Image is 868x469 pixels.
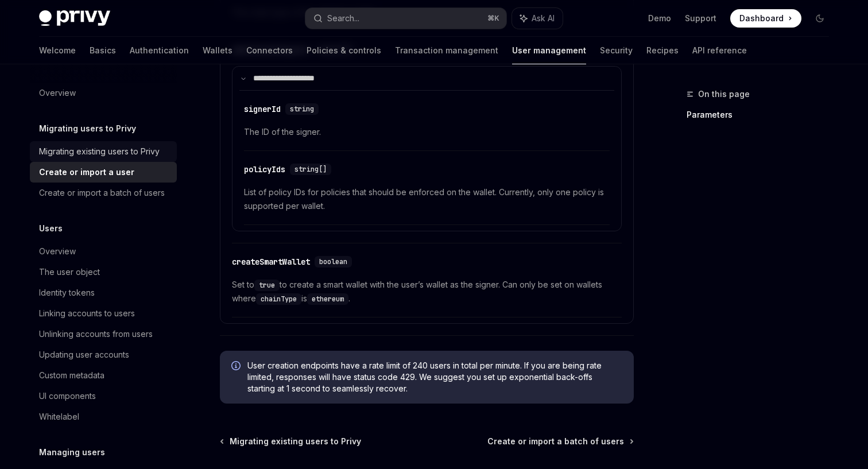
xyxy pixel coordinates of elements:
a: Demo [648,13,671,24]
img: dark logo [39,10,110,26]
div: UI components [39,389,96,403]
span: Dashboard [739,13,784,24]
h5: Users [39,222,63,235]
a: Basics [90,37,116,64]
div: Overview [39,86,76,100]
span: User creation endpoints have a rate limit of 240 users in total per minute. If you are being rate... [247,360,622,394]
h5: Managing users [39,445,105,459]
button: Ask AI [512,8,563,29]
a: Overview [30,83,177,103]
span: Create or import a batch of users [487,436,624,447]
a: Parameters [687,106,838,124]
a: Security [600,37,633,64]
div: createSmartWallet [232,256,310,268]
span: Set to to create a smart wallet with the user’s wallet as the signer. Can only be set on wallets ... [232,278,622,305]
div: Whitelabel [39,410,79,424]
div: Create or import a batch of users [39,186,165,200]
span: string[] [294,165,327,174]
div: Linking accounts to users [39,307,135,320]
button: Toggle dark mode [811,9,829,28]
code: chainType [256,293,301,305]
a: Authentication [130,37,189,64]
div: policyIds [244,164,285,175]
a: Migrating existing users to Privy [30,141,177,162]
div: Updating user accounts [39,348,129,362]
a: Custom metadata [30,365,177,386]
div: Unlinking accounts from users [39,327,153,341]
span: boolean [319,257,347,266]
button: Search...⌘K [305,8,506,29]
code: true [254,280,280,291]
span: The ID of the signer. [244,125,610,139]
a: Create or import a batch of users [487,436,633,447]
a: Transaction management [395,37,498,64]
a: Support [685,13,716,24]
a: User management [512,37,586,64]
div: Custom metadata [39,369,104,382]
a: Updating user accounts [30,344,177,365]
a: Welcome [39,37,76,64]
div: Search... [327,11,359,25]
a: Create or import a user [30,162,177,183]
a: UI components [30,386,177,406]
a: Create or import a batch of users [30,183,177,203]
span: Ask AI [532,13,555,24]
div: Migrating existing users to Privy [39,145,160,158]
svg: Info [231,361,243,373]
a: Linking accounts to users [30,303,177,324]
div: Create or import a user [39,165,134,179]
a: Policies & controls [307,37,381,64]
div: signerId [244,103,281,115]
span: string [290,104,314,114]
span: On this page [698,87,750,101]
a: Identity tokens [30,282,177,303]
a: Recipes [646,37,679,64]
a: Overview [30,241,177,262]
h5: Migrating users to Privy [39,122,136,135]
span: List of policy IDs for policies that should be enforced on the wallet. Currently, only one policy... [244,185,610,213]
a: Wallets [203,37,232,64]
span: ⌘ K [487,14,499,23]
span: Migrating existing users to Privy [230,436,361,447]
a: Unlinking accounts from users [30,324,177,344]
a: Migrating existing users to Privy [221,436,361,447]
div: Overview [39,245,76,258]
a: API reference [692,37,747,64]
a: The user object [30,262,177,282]
div: Identity tokens [39,286,95,300]
a: Connectors [246,37,293,64]
a: Whitelabel [30,406,177,427]
code: ethereum [307,293,348,305]
a: Dashboard [730,9,801,28]
div: The user object [39,265,100,279]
